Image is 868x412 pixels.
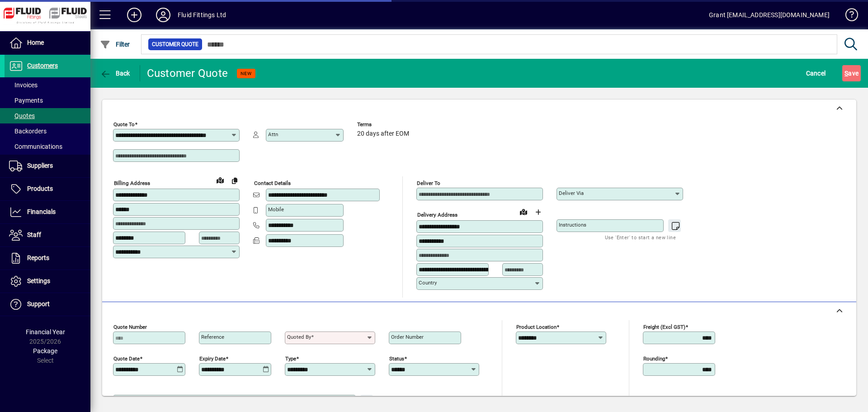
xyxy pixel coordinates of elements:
[357,130,409,137] span: 20 days after EOM
[5,108,90,123] a: Quotes
[357,122,411,128] span: Terms
[27,185,53,192] span: Products
[90,65,140,81] app-page-header-button: Back
[5,123,90,139] a: Backorders
[839,2,857,31] a: Knowledge Base
[199,355,226,361] mat-label: Expiry date
[516,323,557,330] mat-label: Product location
[33,347,57,355] span: Package
[5,293,90,316] a: Support
[5,77,90,93] a: Invoices
[213,173,227,187] a: View on map
[709,8,830,22] div: Grant [EMAIL_ADDRESS][DOMAIN_NAME]
[844,70,848,77] span: S
[100,70,130,77] span: Back
[391,334,424,340] mat-label: Order number
[844,66,859,81] span: ave
[5,32,90,54] a: Home
[559,222,586,228] mat-label: Instructions
[5,139,90,154] a: Communications
[806,66,826,81] span: Cancel
[241,71,252,76] span: NEW
[559,190,584,196] mat-label: Deliver via
[605,232,676,242] mat-hint: Use 'Enter' to start a new line
[5,178,90,200] a: Products
[27,277,50,284] span: Settings
[100,41,130,48] span: Filter
[27,300,50,308] span: Support
[9,97,43,104] span: Payments
[5,93,90,108] a: Payments
[152,40,198,49] span: Customer Quote
[98,65,132,81] button: Back
[9,112,35,119] span: Quotes
[268,206,284,213] mat-label: Mobile
[5,224,90,246] a: Staff
[113,121,135,128] mat-label: Quote To
[643,355,665,361] mat-label: Rounding
[201,334,224,340] mat-label: Reference
[643,323,685,330] mat-label: Freight (excl GST)
[9,143,62,150] span: Communications
[113,355,140,361] mat-label: Quote date
[26,328,65,336] span: Financial Year
[804,65,828,81] button: Cancel
[842,65,861,81] button: Save
[285,355,296,361] mat-label: Type
[5,155,90,177] a: Suppliers
[9,81,38,89] span: Invoices
[5,247,90,270] a: Reports
[27,231,41,238] span: Staff
[27,162,53,169] span: Suppliers
[389,355,404,361] mat-label: Status
[178,8,226,22] div: Fluid Fittings Ltd
[5,270,90,293] a: Settings
[9,128,47,135] span: Backorders
[147,66,228,81] div: Customer Quote
[98,36,132,52] button: Filter
[27,208,56,215] span: Financials
[419,279,437,286] mat-label: Country
[113,323,147,330] mat-label: Quote number
[5,201,90,223] a: Financials
[27,62,58,69] span: Customers
[27,39,44,46] span: Home
[287,334,311,340] mat-label: Quoted by
[120,7,149,23] button: Add
[27,254,49,261] span: Reports
[268,131,278,137] mat-label: Attn
[149,7,178,23] button: Profile
[227,173,242,188] button: Copy to Delivery address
